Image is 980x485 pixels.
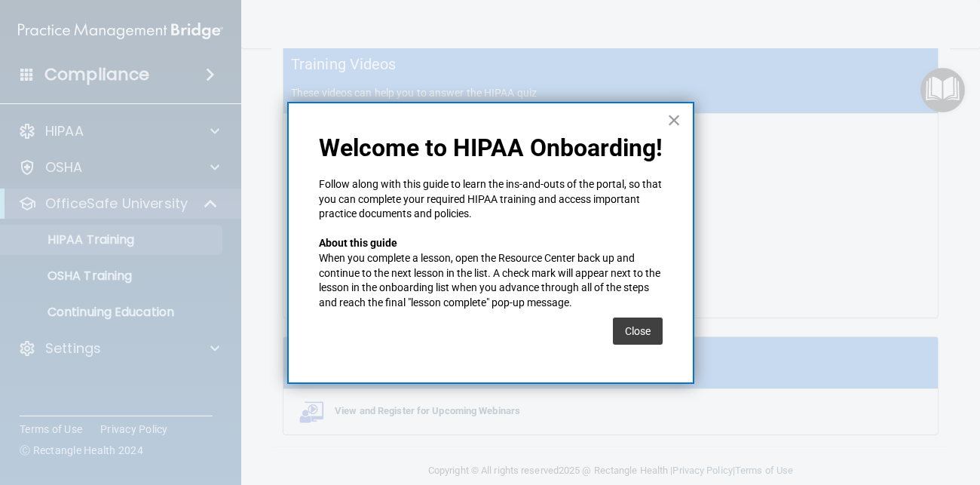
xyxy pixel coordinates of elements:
[319,251,663,310] p: When you complete a lesson, open the Resource Center back up and continue to the next lesson in t...
[319,177,663,222] p: Follow along with this guide to learn the ins-and-outs of the portal, so that you can complete yo...
[667,108,681,132] button: Close
[319,237,397,249] strong: About this guide
[613,318,663,345] button: Close
[319,134,663,162] p: Welcome to HIPAA Onboarding!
